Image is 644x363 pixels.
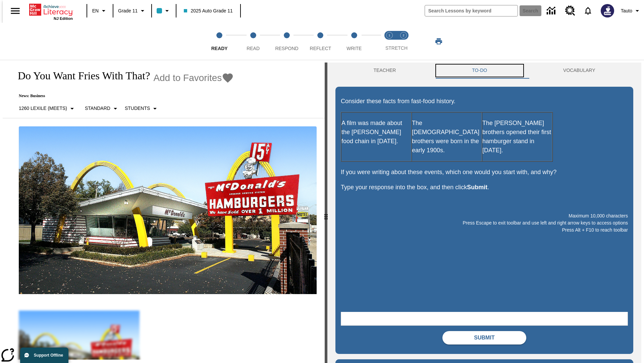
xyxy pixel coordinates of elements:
[434,63,525,79] button: TO-DO
[325,63,327,363] div: Press Enter or Spacebar and then press right and left arrow keys to move the slider
[153,72,234,84] button: Add to Favorites - Do You Want Fries With That?
[380,23,399,60] button: Stretch Read step 1 of 2
[597,2,618,19] button: Select a new avatar
[601,4,614,17] img: Avatar
[385,45,408,51] span: STRETCH
[154,5,174,17] button: Class color is light blue. Change class color
[11,93,234,98] p: News: Business
[327,63,641,363] div: activity
[184,7,232,14] span: 2025 Auto Grade 11
[5,1,25,21] button: Open side menu
[19,126,317,294] img: One of the first McDonald's stores, with the iconic red sign and golden arches.
[247,46,260,51] span: Read
[346,46,362,51] span: Write
[621,7,632,14] span: Tauto
[467,184,487,191] strong: Submit
[54,16,73,21] span: NJ Edition
[425,5,518,16] input: search field
[92,7,99,14] span: EN
[388,34,390,37] text: 1
[267,23,306,60] button: Respond step 3 of 5
[579,2,597,19] a: Notifications
[85,105,110,112] p: Standard
[153,73,222,83] span: Add to Favorites
[11,70,150,82] h1: Do You Want Fries With That?
[20,348,68,363] button: Support Offline
[341,183,628,192] p: Type your response into the box, and then click .
[442,331,526,345] button: Submit
[16,103,79,115] button: Select Lexile, 1260 Lexile (Meets)
[428,35,449,47] button: Print
[341,119,411,146] p: A film was made about the [PERSON_NAME] food chain in [DATE].
[275,46,298,51] span: Respond
[89,5,111,17] button: Language: EN, Select a language
[19,105,67,112] p: 1260 Lexile (Meets)
[3,63,325,360] div: reading
[394,23,413,60] button: Stretch Respond step 2 of 2
[125,105,150,112] p: Students
[118,7,138,14] span: Grade 11
[211,46,228,51] span: Ready
[543,2,561,20] a: Data Center
[310,46,331,51] span: Reflect
[341,227,628,234] p: Press Alt + F10 to reach toolbar
[341,97,628,106] p: Consider these facts from fast-food history.
[335,23,374,60] button: Write step 5 of 5
[34,353,63,358] span: Support Offline
[335,63,633,79] div: Instructional Panel Tabs
[482,119,552,155] p: The [PERSON_NAME] brothers opened their first hamburger stand in [DATE].
[402,34,404,37] text: 2
[115,5,149,17] button: Grade: Grade 11, Select a grade
[233,23,272,60] button: Read step 2 of 5
[412,119,482,155] p: The [DEMOGRAPHIC_DATA] brothers were born in the early 1900s.
[341,212,628,219] p: Maximum 10,000 characters
[29,2,73,21] div: Home
[122,103,162,115] button: Select Student
[200,23,239,60] button: Ready step 1 of 5
[618,5,644,17] button: Profile/Settings
[525,63,633,79] button: VOCABULARY
[341,168,628,177] p: If you were writing about these events, which one would you start with, and why?
[3,5,98,11] body: Maximum 10,000 characters Press Escape to exit toolbar and use left and right arrow keys to acces...
[341,219,628,227] p: Press Escape to exit toolbar and use left and right arrow keys to access options
[82,103,122,115] button: Scaffolds, Standard
[301,23,340,60] button: Reflect step 4 of 5
[335,63,434,79] button: Teacher
[561,2,579,20] a: Resource Center, Will open in new tab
